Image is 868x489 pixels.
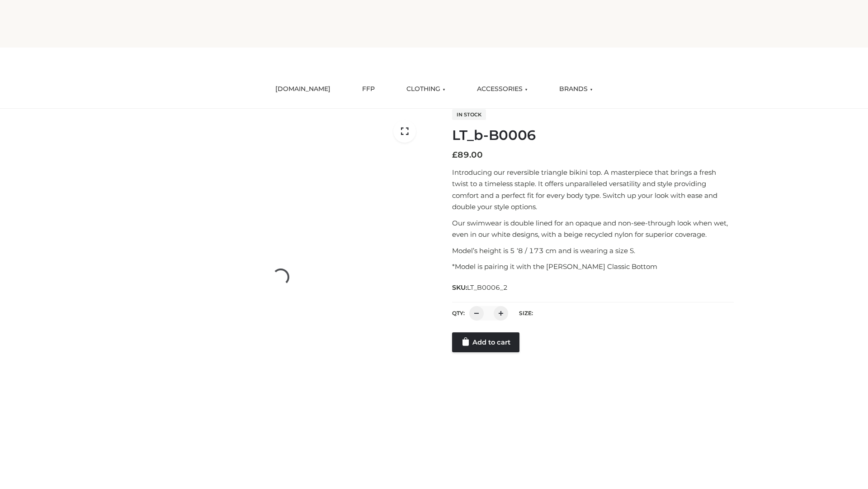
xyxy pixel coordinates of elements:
a: BRANDS [552,79,599,99]
p: *Model is pairing it with the [PERSON_NAME] Classic Bottom [452,261,734,273]
a: FFP [355,79,382,99]
a: Add to cart [452,332,519,352]
bdi: 89.00 [452,150,483,160]
span: In stock [452,109,486,120]
a: CLOTHING [400,79,452,99]
span: £ [452,150,458,160]
label: QTY: [452,310,465,316]
p: Our swimwear is double lined for an opaque and non-see-through look when wet, even in our white d... [452,217,734,240]
a: ACCESSORIES [470,79,534,99]
p: Introducing our reversible triangle bikini top. A masterpiece that brings a fresh twist to a time... [452,167,734,213]
h1: LT_b-B0006 [452,127,734,144]
span: SKU: [452,282,509,293]
span: LT_B0006_2 [467,283,508,292]
label: Size: [519,310,533,316]
a: [DOMAIN_NAME] [269,79,337,99]
p: Model’s height is 5 ‘8 / 173 cm and is wearing a size S. [452,245,734,257]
